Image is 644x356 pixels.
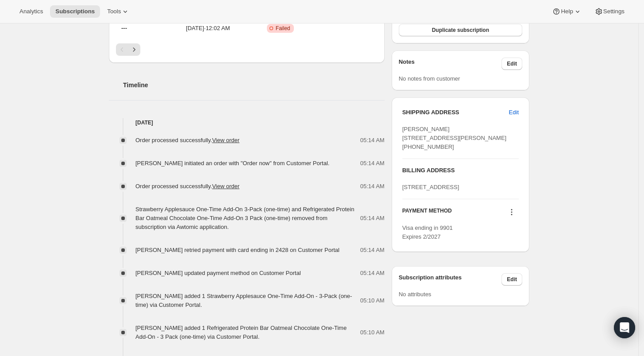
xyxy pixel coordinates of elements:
[135,183,239,190] span: Order processed successfully.
[135,270,301,276] span: [PERSON_NAME] updated payment method on Customer Portal
[509,108,519,117] span: Edit
[109,118,385,127] h4: [DATE]
[501,58,522,70] button: Edit
[55,8,95,15] span: Subscriptions
[135,293,352,308] span: [PERSON_NAME] added 1 Strawberry Applesauce One-Time Add-On - 3-Pack (one-time) via Customer Portal.
[116,43,378,56] nav: Pagination
[402,224,453,240] span: Visa ending in 9901 Expires 2/2027
[507,276,517,283] span: Edit
[102,5,135,18] button: Tools
[121,25,127,31] span: ---
[360,246,385,255] span: 05:14 AM
[402,108,509,117] h3: SHIPPING ADDRESS
[360,214,385,223] span: 05:14 AM
[360,328,385,337] span: 05:10 AM
[614,317,635,338] div: Open Intercom Messenger
[135,247,339,253] span: [PERSON_NAME] retried payment with card ending in 2428 on Customer Portal
[402,126,507,150] span: [PERSON_NAME] [STREET_ADDRESS][PERSON_NAME] [PHONE_NUMBER]
[107,8,121,15] span: Tools
[128,43,140,56] button: Next
[507,60,517,67] span: Edit
[399,291,432,298] span: No attributes
[360,269,385,278] span: 05:14 AM
[360,296,385,305] span: 05:10 AM
[135,160,329,166] span: [PERSON_NAME] initiated an order with "Order now" from Customer Portal.
[14,5,48,18] button: Analytics
[360,136,385,145] span: 05:14 AM
[504,105,524,120] button: Edit
[123,81,385,89] h2: Timeline
[135,325,347,340] span: [PERSON_NAME] added 1 Refrigerated Protein Bar Oatmeal Chocolate One-Time Add-On - 3 Pack (one-ti...
[135,206,354,230] span: Strawberry Applesauce One-Time Add-On 3-Pack (one-time) and Refrigerated Protein Bar Oatmeal Choc...
[276,25,290,32] span: Failed
[360,182,385,191] span: 05:14 AM
[547,5,587,18] button: Help
[19,8,43,15] span: Analytics
[561,8,573,15] span: Help
[167,24,249,33] span: [DATE] · 12:02 AM
[50,5,100,18] button: Subscriptions
[399,58,502,70] h3: Notes
[402,207,452,219] h3: PAYMENT METHOD
[399,273,502,286] h3: Subscription attributes
[501,273,522,286] button: Edit
[402,166,519,175] h3: BILLING ADDRESS
[135,137,239,143] span: Order processed successfully.
[402,184,459,190] span: [STREET_ADDRESS]
[212,137,239,143] a: View order
[360,159,385,168] span: 05:14 AM
[589,5,630,18] button: Settings
[603,8,625,15] span: Settings
[432,27,489,34] span: Duplicate subscription
[399,24,522,36] button: Duplicate subscription
[399,75,460,82] span: No notes from customer
[212,183,239,190] a: View order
